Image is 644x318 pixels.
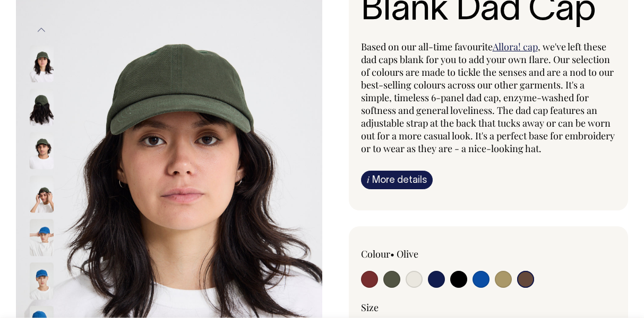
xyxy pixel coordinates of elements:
img: worker-blue [30,219,54,256]
img: olive [30,132,54,169]
a: Allora! cap [493,40,538,53]
div: Size [361,301,616,314]
img: worker-blue [30,262,54,299]
button: Previous [33,18,49,42]
img: olive [30,89,54,126]
a: iMore details [361,171,433,189]
img: olive [30,175,54,213]
span: • [390,248,394,260]
div: Colour [361,248,463,260]
label: Olive [397,248,418,260]
img: olive [30,45,54,82]
span: i [367,174,370,185]
span: Based on our all-time favourite [361,40,493,53]
span: , we've left these dad caps blank for you to add your own flare. Our selection of colours are mad... [361,40,615,155]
